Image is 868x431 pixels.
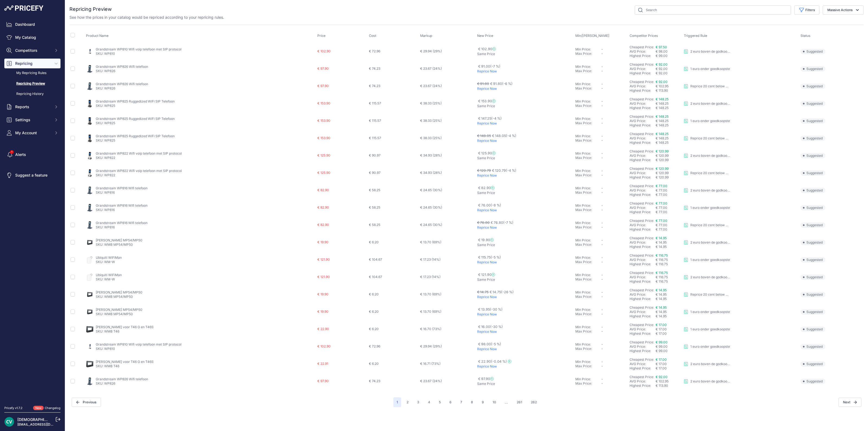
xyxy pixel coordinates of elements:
a: SKU: WP825 [96,138,115,142]
p: Same Price [477,52,573,56]
a: SKU: WP816 [96,225,115,229]
div: Min Price: [575,151,601,156]
button: Go to page 4 [425,397,433,407]
span: - [601,99,603,103]
span: Reports [15,104,51,110]
button: Filters [794,5,819,15]
a: 1 euro onder goedkoopste [684,119,730,123]
div: € 148.25 [656,119,682,123]
div: € 91.80 [477,81,489,87]
span: € 102.90 [478,47,496,51]
a: € 116.75 [656,271,668,275]
p: Reprice Now [477,139,573,143]
a: € 99.00 [656,340,668,344]
a: 2 euro boven de godkoopst [684,188,731,193]
span: € 115.57 [369,119,381,123]
div: Min Price: [575,117,601,121]
span: € 147.25 [478,116,502,120]
button: Go to page 9 [478,397,487,407]
span: Price [317,34,325,38]
a: SKU: WM-W [96,260,115,264]
span: € 74.23 [369,66,380,71]
span: € 153.90 [478,99,495,103]
p: 1 euro onder goedkoopste [690,310,730,314]
a: Grandstream WP810 Wifi voip telefoon met SIP protocol [96,342,181,346]
span: (-6 %) [502,82,513,86]
button: Go to page 261 [513,397,525,407]
div: Max Price: [575,138,601,143]
p: 2 euro boven de godkoopst [690,101,731,106]
a: Cheapest Price: [630,323,654,327]
a: My Repricing Rules [4,68,60,78]
span: € 74.23 [369,84,380,88]
span: Suggested [800,153,825,158]
span: Suggested [800,136,825,141]
span: - [601,151,603,155]
a: Highest Price: [630,123,651,127]
a: 1 euro onder goedkoopste [684,344,730,349]
span: € 38.33 (25%) [420,101,442,105]
div: € 148.05 [477,133,491,139]
a: Grandstream WP825 Ruggedized WiFi SIP Telefoon [96,134,175,138]
span: € 153.90 [317,119,330,123]
a: € 148.25 [656,97,669,101]
div: € 148.25 [656,136,682,141]
a: Alerts [4,150,60,159]
span: € 14.95 [656,288,667,292]
a: SKU: WMB T46 [96,364,119,368]
a: Cheapest Price: [630,375,654,379]
span: € 14.95 [656,236,667,240]
div: Max Price: [575,52,601,56]
a: Cheapest Price: [630,80,654,84]
a: My Catalog [4,33,60,42]
a: Highest Price: [630,71,651,75]
span: (-4 %) [491,116,502,120]
a: € 92.00 [656,62,668,66]
a: Cheapest Price: [630,271,654,275]
span: - [601,104,603,108]
a: SKU: WP825 [96,104,115,108]
div: € 98.00 [656,49,682,54]
a: Cheapest Price: [630,340,654,344]
div: € 92.00 [656,67,682,71]
span: - [601,121,603,125]
a: Cheapest Price: [630,219,654,223]
p: 1 euro onder goedkoopste [690,327,730,331]
span: € 148.25 [656,106,669,110]
a: Highest Price: [630,106,651,110]
a: Grandstream WP810 Wifi voip telefoon met SIP protocol [96,47,181,51]
a: Highest Price: [630,245,651,249]
a: Grandstream WP816 Wifi telefoon [96,186,148,190]
span: € 120.99 [656,167,669,171]
a: 1 euro onder goedkoopste [684,206,730,210]
span: € 153.90 [317,101,330,105]
span: Suggested [800,84,825,89]
span: € 14.95 [656,305,667,309]
a: SKU: WP826 [96,86,115,90]
span: € 92.00 [656,375,668,379]
div: € 148.25 [656,101,682,106]
span: (-7 %) [490,64,500,68]
span: Min/[PERSON_NAME] [575,34,609,38]
button: Go to page 3 [414,397,423,407]
span: Suggested [800,66,825,72]
div: Min Price: [575,99,601,104]
span: € 120.99 [656,149,669,153]
a: € 77.00 [656,184,667,188]
a: € 92.00 [656,80,668,84]
a: Cheapest Price: [630,149,654,153]
span: € 148.05 [492,134,516,138]
a: SKU: WMB T46 [96,329,119,333]
button: Go to page 10 [489,397,499,407]
div: AVG Price: [630,119,656,123]
span: Triggered Rule [684,34,707,38]
a: SKU: WP826 [96,69,115,73]
p: See how the prices in your catalog would be repriced according to your repricing rules. [69,15,224,20]
a: Highest Price: [630,175,651,179]
a: SKU: WM-W [96,277,115,281]
a: 2 euro boven de godkoopst [684,362,731,366]
a: SKU: WP816 [96,190,115,194]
